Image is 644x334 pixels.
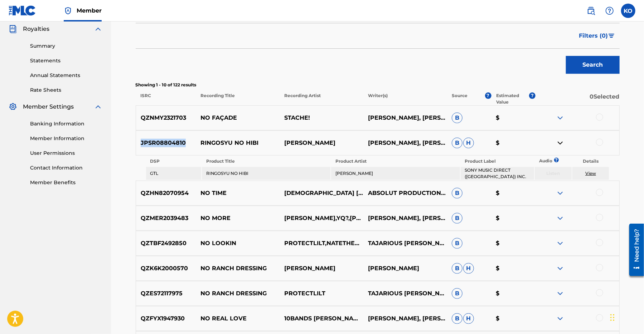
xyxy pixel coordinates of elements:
button: Search [566,56,620,74]
p: PROTECTLILT,NATETHEDON [280,239,363,248]
p: NO REAL LOVE [196,314,280,323]
th: Details [572,156,609,166]
p: QZK6K2000570 [136,264,196,273]
p: [DEMOGRAPHIC_DATA] [PERSON_NAME],ID GEN,SSP [280,189,363,197]
a: View [585,171,596,176]
th: Product Artist [331,156,460,166]
p: TAJARIOUS [PERSON_NAME] [363,289,447,298]
img: Royalties [9,25,17,33]
p: 10BANDS [PERSON_NAME] [280,314,363,323]
p: [PERSON_NAME] [363,264,447,273]
p: STACHE! [280,114,363,122]
p: NO TIME [196,189,280,197]
span: ? [529,92,536,99]
button: Filters (0) [575,27,620,45]
p: QZHN82070954 [136,189,196,197]
span: B [452,288,463,299]
p: NO MORE [196,214,280,223]
span: Member Settings [23,102,74,111]
p: $ [491,189,536,197]
td: SONY MUSIC DIRECT ([GEOGRAPHIC_DATA]) INC. [461,167,534,180]
p: Recording Title [195,92,279,105]
p: [PERSON_NAME] [280,139,363,147]
span: ? [485,92,492,99]
div: Chatt-widget [608,300,644,334]
a: Annual Statements [30,72,102,79]
p: [PERSON_NAME], [PERSON_NAME], [PERSON_NAME] [363,214,447,223]
a: User Permissions [30,149,102,157]
img: search [587,6,595,15]
p: NO RANCH DRESSING [196,264,280,273]
p: [PERSON_NAME],YQ?,[PERSON_NAME] [280,214,363,223]
span: B [452,188,463,199]
p: $ [491,139,536,147]
p: JPSR08804810 [136,139,196,147]
a: Member Information [30,135,102,142]
p: QZMER2039483 [136,214,196,223]
th: Product Title [202,156,330,166]
div: Help [602,4,617,18]
p: $ [491,214,536,223]
td: [PERSON_NAME] [331,167,460,180]
a: Public Search [584,4,598,18]
span: B [452,313,463,324]
p: $ [491,314,536,323]
p: RINGOSYU NO HIBI [196,139,280,147]
span: H [463,138,474,148]
img: filter [609,34,615,38]
img: expand [556,239,565,248]
a: Summary [30,42,102,50]
p: Recording Artist [280,92,363,105]
p: NO RANCH DRESSING [196,289,280,298]
p: Listen [535,170,572,177]
p: Estimated Value [496,92,529,105]
a: Statements [30,57,102,65]
p: ABSOLUT PRODUCTION STUDIOS, ID GEN, [PERSON_NAME], SSP [363,189,447,197]
div: Dra [610,307,615,328]
span: B [452,113,463,123]
p: [PERSON_NAME] [280,264,363,273]
p: $ [491,289,536,298]
p: PROTECTLILT [280,289,363,298]
a: Member Benefits [30,179,102,186]
span: B [452,263,463,274]
img: expand [556,214,565,223]
span: Royalties [23,25,49,33]
p: QZNMY2321703 [136,114,196,122]
span: Filters ( 0 ) [579,32,608,40]
img: expand [556,289,565,298]
p: $ [491,264,536,273]
span: Member [77,6,102,15]
img: Top Rightsholder [64,6,72,15]
div: User Menu [621,4,635,18]
th: Product Label [461,156,534,166]
iframe: Resource Center [624,221,644,278]
p: Writer(s) [363,92,447,105]
span: H [463,263,474,274]
img: help [605,6,614,15]
img: expand [94,102,102,111]
img: Member Settings [9,102,17,111]
img: expand [556,314,565,323]
p: NO FAÇADE [196,114,280,122]
span: B [452,138,463,148]
td: GTL [146,167,201,180]
p: $ [491,239,536,248]
img: expand [556,114,565,122]
img: contract [556,139,565,147]
p: [PERSON_NAME], [PERSON_NAME] [363,139,447,147]
p: $ [491,114,536,122]
iframe: Chat Widget [608,300,644,334]
span: B [452,238,463,249]
p: QZTBF2492850 [136,239,196,248]
span: B [452,213,463,224]
img: expand [556,264,565,273]
td: RINGOSYU NO HIBI [202,167,330,180]
img: expand [94,25,102,33]
p: QZES72117975 [136,289,196,298]
p: Source [452,92,468,105]
a: Banking Information [30,120,102,128]
p: 0 Selected [536,92,619,105]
